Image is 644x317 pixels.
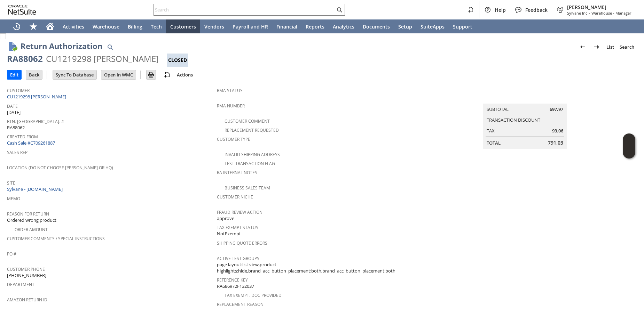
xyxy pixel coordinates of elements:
[421,23,445,30] span: SuiteApps
[128,23,142,30] span: Billing
[363,23,390,30] span: Documents
[147,19,166,33] a: Tech
[7,53,43,64] div: RA88062
[217,261,423,274] span: page layout:list view,product highlights:hide,brand_acc_button_placement:both,brand_acc_button_pl...
[63,23,84,30] span: Activities
[154,6,335,14] input: Search
[276,23,297,30] span: Financial
[225,118,270,124] a: Customer Comment
[225,185,270,191] a: Business Sales Team
[272,19,301,33] a: Financial
[204,23,224,30] span: Vendors
[449,19,477,33] a: Support
[13,22,21,31] svg: Recent Records
[552,128,563,134] span: 93.06
[217,277,248,283] a: Reference Key
[483,92,567,104] caption: Summary
[166,19,200,33] a: Customers
[487,140,501,146] a: Total
[7,140,55,146] a: Cash Sale #C709261887
[225,127,279,133] a: Replacement Requested
[7,251,16,257] a: PO #
[398,23,412,30] span: Setup
[7,165,113,171] a: Location (Do Not Choose [PERSON_NAME] or HQ)
[7,119,64,124] a: Rtn. [GEOGRAPHIC_DATA]. #
[217,255,259,261] a: Active Test Groups
[58,19,88,33] a: Activities
[567,4,631,10] span: [PERSON_NAME]
[306,23,324,30] span: Reports
[487,106,509,112] a: Subtotal
[217,283,254,290] span: RA686972F132037
[7,149,28,155] a: Sales Rep
[525,7,548,13] span: Feedback
[617,41,637,52] a: Search
[7,272,46,279] span: [PHONE_NUMBER]
[217,194,253,200] a: Customer Niche
[217,215,234,222] span: approve
[8,5,36,15] svg: logo
[7,266,45,272] a: Customer Phone
[228,19,272,33] a: Payroll and HR
[592,43,601,51] img: Next
[487,117,540,123] a: Transaction Discount
[170,23,196,30] span: Customers
[42,19,58,33] a: Home
[93,23,119,30] span: Warehouse
[217,240,267,246] a: Shipping Quote Errors
[7,109,21,116] span: [DATE]
[29,22,38,31] svg: Shortcuts
[53,70,96,79] input: Sync To Database
[15,227,48,233] a: Order Amount
[7,217,56,223] span: Ordered wrong product
[335,6,344,14] svg: Search
[495,7,506,13] span: Help
[7,297,47,303] a: Amazon Return ID
[8,19,25,33] a: Recent Records
[217,170,257,176] a: RA Internal Notes
[604,41,617,52] a: List
[151,23,162,30] span: Tech
[217,230,241,237] span: NotExempt
[225,161,275,166] a: Test Transaction Flag
[147,71,155,79] img: Print
[21,40,102,52] h1: Return Authorization
[217,301,264,307] a: Replacement reason
[124,19,147,33] a: Billing
[359,19,394,33] a: Documents
[163,71,171,79] img: add-record.svg
[333,23,354,30] span: Analytics
[7,70,21,79] input: Edit
[7,134,38,140] a: Created From
[225,152,280,157] a: Invalid Shipping Address
[217,136,250,142] a: Customer Type
[25,19,42,33] div: Shortcuts
[7,236,105,242] a: Customer Comments / Special Instructions
[233,23,268,30] span: Payroll and HR
[567,10,587,16] span: Sylvane Inc
[7,282,34,287] a: Department
[147,70,156,79] input: Print
[167,54,188,67] div: Closed
[7,186,64,192] a: Sylvane - [DOMAIN_NAME]
[217,209,262,215] a: Fraud Review Action
[487,128,495,134] a: Tax
[548,139,563,146] span: 791.03
[7,103,18,109] a: Date
[217,225,258,230] a: Tax Exempt Status
[200,19,228,33] a: Vendors
[453,23,472,30] span: Support
[7,211,49,217] a: Reason For Return
[225,292,282,298] a: Tax Exempt. Doc Provided
[329,19,359,33] a: Analytics
[301,19,329,33] a: Reports
[88,19,124,33] a: Warehouse
[101,70,136,79] input: Open In WMC
[217,88,243,94] a: RMA Status
[416,19,449,33] a: SuiteApps
[7,180,15,186] a: Site
[7,88,30,94] a: Customer
[589,10,590,16] span: -
[26,70,42,79] input: Back
[591,10,631,16] span: Warehouse - Manager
